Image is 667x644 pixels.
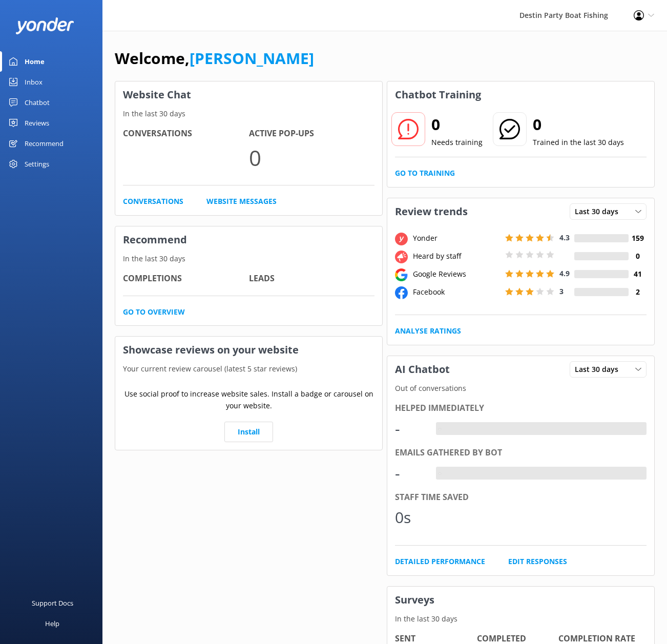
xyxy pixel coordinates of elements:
h4: Completions [123,272,249,285]
h4: Active Pop-ups [249,127,375,140]
a: Install [224,422,273,442]
a: Go to Training [395,168,455,179]
div: Google Reviews [410,268,503,280]
p: In the last 30 days [387,613,654,625]
p: Use social proof to increase website sales. Install a badge or carousel on your website. [123,388,374,411]
div: Help [45,613,59,634]
h3: Chatbot Training [387,81,489,108]
div: Facebook [410,286,503,298]
div: - [395,461,426,486]
div: Heard by staff [410,251,503,262]
h2: 0 [533,112,624,137]
div: Reviews [25,113,49,133]
h3: Review trends [387,198,475,225]
h3: Surveys [387,587,654,613]
div: Inbox [25,72,43,92]
a: [PERSON_NAME] [190,48,314,69]
h4: 41 [629,268,647,280]
span: 3 [559,286,564,296]
div: Chatbot [25,92,50,113]
h4: Leads [249,272,375,285]
p: In the last 30 days [115,253,382,264]
h4: 159 [629,233,647,244]
a: Go to overview [123,306,185,318]
h1: Welcome, [115,46,314,71]
h4: 2 [629,286,647,298]
div: Recommend [25,133,64,154]
p: Out of conversations [387,383,654,394]
div: - [436,422,444,435]
a: Edit Responses [508,556,567,567]
h2: 0 [431,112,483,137]
h3: Recommend [115,226,382,253]
a: Website Messages [206,196,277,207]
p: Needs training [431,137,483,148]
h4: 0 [629,251,647,262]
h3: AI Chatbot [387,356,457,383]
div: - [395,417,426,441]
a: Conversations [123,196,183,207]
span: 4.3 [559,233,570,242]
div: Helped immediately [395,402,647,415]
p: Your current review carousel (latest 5 star reviews) [115,363,382,375]
span: Last 30 days [575,364,624,375]
div: - [436,467,444,480]
div: Support Docs [32,593,73,613]
div: Home [25,51,45,72]
div: Emails gathered by bot [395,446,647,460]
p: 0 [249,140,375,175]
div: Settings [25,154,49,174]
span: 4.9 [559,268,570,278]
h3: Website Chat [115,81,382,108]
h4: Conversations [123,127,249,140]
img: yonder-white-logo.png [15,17,74,34]
div: Yonder [410,233,503,244]
div: 0s [395,505,426,530]
p: In the last 30 days [115,108,382,119]
div: Staff time saved [395,491,647,504]
h3: Showcase reviews on your website [115,337,382,363]
span: Last 30 days [575,206,624,217]
a: Analyse Ratings [395,325,461,337]
a: Detailed Performance [395,556,485,567]
p: Trained in the last 30 days [533,137,624,148]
